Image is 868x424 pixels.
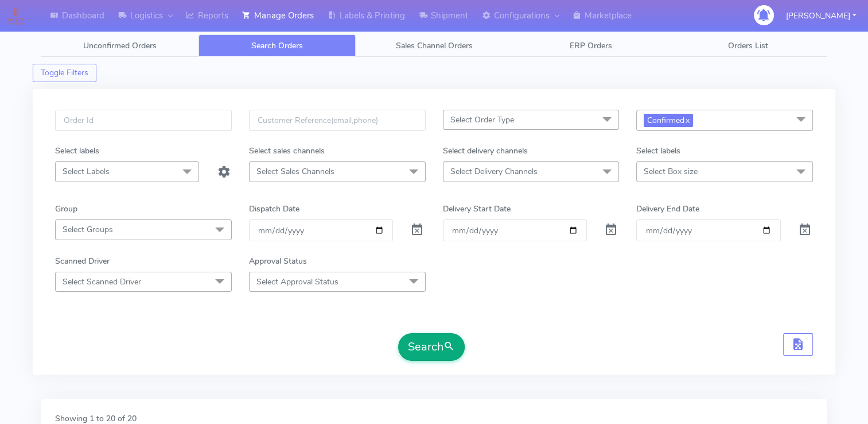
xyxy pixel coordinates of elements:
[450,166,538,177] span: Select Delivery Channels
[636,145,680,157] label: Select labels
[33,64,96,82] button: Toggle Filters
[63,276,141,287] span: Select Scanned Driver
[443,203,511,215] label: Delivery Start Date
[450,114,514,125] span: Select Order Type
[55,255,110,267] label: Scanned Driver
[83,40,157,51] span: Unconfirmed Orders
[443,145,528,157] label: Select delivery channels
[395,40,472,51] span: Sales Channel Orders
[636,203,699,215] label: Delivery End Date
[570,40,612,51] span: ERP Orders
[256,276,338,287] span: Select Approval Status
[684,114,690,126] a: x
[55,110,232,131] input: Order Id
[644,114,693,127] span: Confirmed
[777,4,865,28] button: [PERSON_NAME]
[249,145,325,157] label: Select sales channels
[55,203,77,215] label: Group
[63,224,113,235] span: Select Groups
[249,203,299,215] label: Dispatch Date
[644,166,698,177] span: Select Box size
[728,40,768,51] span: Orders List
[55,145,99,157] label: Select labels
[251,40,303,51] span: Search Orders
[249,110,426,131] input: Customer Reference(email,phone)
[63,166,110,177] span: Select Labels
[398,333,465,361] button: Search
[249,255,307,267] label: Approval Status
[41,34,827,57] ul: Tabs
[256,166,334,177] span: Select Sales Channels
